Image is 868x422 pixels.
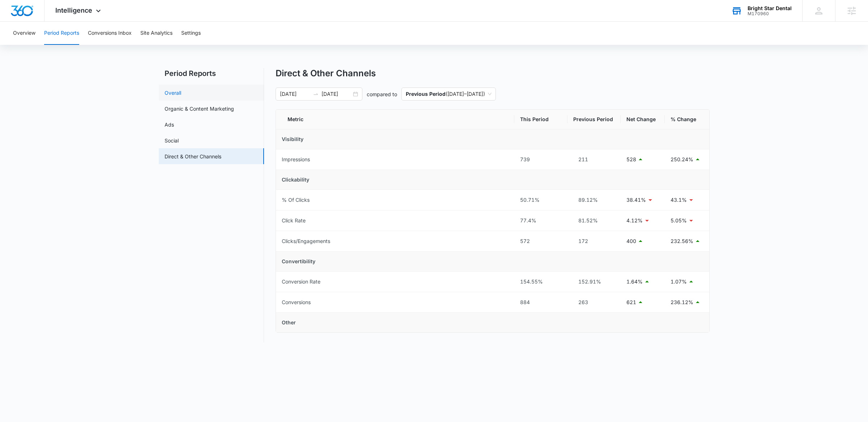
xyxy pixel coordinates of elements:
input: End date [322,90,352,98]
p: 38.41% [626,196,646,204]
p: 5.05% [671,217,687,225]
p: 528 [626,155,636,163]
p: 250.24% [671,155,693,163]
div: Click Rate [282,217,306,225]
p: 43.1% [671,196,687,204]
button: Period Reports [44,22,79,45]
div: account id [748,11,792,16]
div: account name [748,5,792,11]
p: 1.07% [671,278,687,286]
th: Metric [276,110,514,129]
div: 154.55% [520,278,562,286]
div: 50.71% [520,196,562,204]
button: Site Analytics [140,22,173,45]
span: Intelligence [55,7,92,14]
span: ( [DATE] – [DATE] ) [406,88,492,100]
td: Other [276,313,709,332]
p: 400 [626,237,636,245]
p: 4.12% [626,217,643,225]
div: 884 [520,298,562,306]
div: 572 [520,237,562,245]
div: 77.4% [520,217,562,225]
div: 152.91% [573,278,615,286]
div: 81.52% [573,217,615,225]
input: Start date [280,90,310,98]
h2: Period Reports [159,68,264,79]
button: Conversions Inbox [88,22,132,45]
td: Clickability [276,170,709,190]
p: Previous Period [406,91,446,97]
div: Conversions [282,298,311,306]
div: 263 [573,298,615,306]
button: Settings [181,22,201,45]
th: % Change [665,110,709,129]
a: Ads [165,121,174,128]
td: Visibility [276,129,709,149]
a: Organic & Content Marketing [165,105,234,112]
th: This Period [514,110,567,129]
span: to [313,91,319,97]
p: 236.12% [671,298,693,306]
div: Clicks/Engagements [282,237,330,245]
div: 89.12% [573,196,615,204]
div: % Of Clicks [282,196,310,204]
div: Conversion Rate [282,278,320,286]
a: Social [165,137,179,144]
button: Overview [13,22,35,45]
td: Convertibility [276,252,709,272]
a: Direct & Other Channels [165,153,221,160]
div: 172 [573,237,615,245]
th: Previous Period [567,110,621,129]
a: Overall [165,89,181,97]
p: 1.64% [626,278,643,286]
div: Impressions [282,155,310,163]
div: 211 [573,155,615,163]
div: 739 [520,155,562,163]
p: 621 [626,298,636,306]
p: compared to [367,90,397,98]
p: 232.56% [671,237,693,245]
h1: Direct & Other Channels [276,68,376,79]
th: Net Change [621,110,665,129]
span: swap-right [313,91,319,97]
